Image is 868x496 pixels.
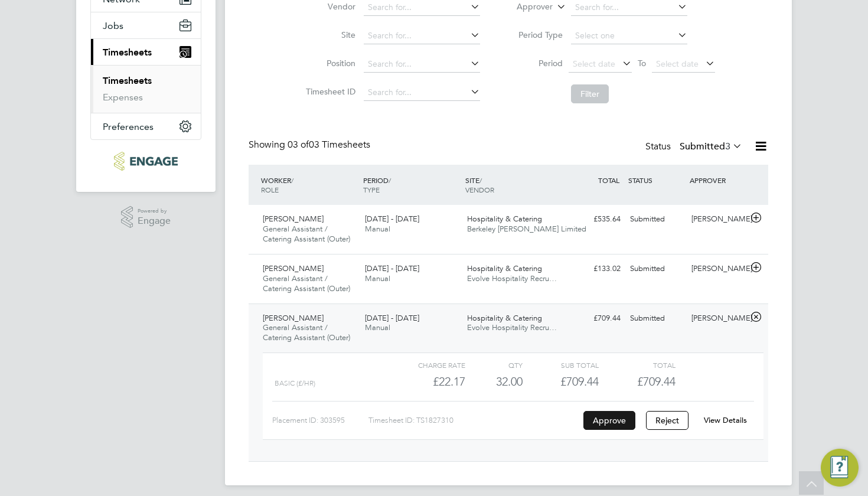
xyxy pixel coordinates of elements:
[523,372,599,391] div: £709.44
[272,411,368,430] div: Placement ID: 303595
[389,175,391,185] span: /
[291,175,293,185] span: /
[625,309,687,328] div: Submitted
[91,65,201,113] div: Timesheets
[138,216,171,226] span: Engage
[263,224,350,244] span: General Assistant / Catering Assistant (Outer)
[103,75,152,86] a: Timesheets
[687,169,748,191] div: APPROVER
[573,58,615,69] span: Select date
[523,358,599,372] div: Sub Total
[302,58,355,68] label: Position
[364,28,480,44] input: Search for...
[646,411,688,430] button: Reject
[564,210,625,229] div: £535.64
[564,259,625,279] div: £133.02
[725,141,730,152] span: 3
[365,224,390,234] span: Manual
[599,358,675,372] div: Total
[598,175,619,185] span: TOTAL
[90,152,201,171] a: Go to home page
[364,84,480,101] input: Search for...
[302,30,355,40] label: Site
[625,259,687,279] div: Submitted
[288,139,370,151] span: 03 Timesheets
[263,313,324,323] span: [PERSON_NAME]
[467,322,557,332] span: Evolve Hospitality Recru…
[103,47,152,58] span: Timesheets
[389,372,465,391] div: £22.17
[302,1,355,12] label: Vendor
[103,121,154,132] span: Preferences
[365,273,390,283] span: Manual
[263,273,350,293] span: General Assistant / Catering Assistant (Outer)
[275,379,315,387] span: Basic (£/HR)
[263,214,324,224] span: [PERSON_NAME]
[625,169,687,191] div: STATUS
[564,309,625,328] div: £709.44
[467,313,542,323] span: Hospitality & Catering
[368,411,580,430] div: Timesheet ID: TS1827310
[510,30,563,40] label: Period Type
[465,358,523,372] div: QTY
[634,56,650,71] span: To
[103,92,143,103] a: Expenses
[91,113,201,139] button: Preferences
[465,372,523,391] div: 32.00
[462,169,564,200] div: SITE
[465,185,494,194] span: VENDOR
[687,309,748,328] div: [PERSON_NAME]
[121,206,171,229] a: Powered byEngage
[365,263,419,273] span: [DATE] - [DATE]
[258,169,360,200] div: WORKER
[687,210,748,229] div: [PERSON_NAME]
[91,12,201,38] button: Jobs
[571,28,687,44] input: Select one
[365,322,390,332] span: Manual
[138,206,171,216] span: Powered by
[263,322,350,342] span: General Assistant / Catering Assistant (Outer)
[467,263,542,273] span: Hospitality & Catering
[389,358,465,372] div: Charge rate
[91,39,201,65] button: Timesheets
[114,152,177,171] img: ncclondon-logo-retina.png
[704,415,747,425] a: View Details
[479,175,482,185] span: /
[288,139,309,151] span: 03 of
[687,259,748,279] div: [PERSON_NAME]
[302,86,355,97] label: Timesheet ID
[363,185,380,194] span: TYPE
[103,20,123,31] span: Jobs
[360,169,462,200] div: PERIOD
[467,273,557,283] span: Evolve Hospitality Recru…
[656,58,699,69] span: Select date
[261,185,279,194] span: ROLE
[583,411,635,430] button: Approve
[364,56,480,73] input: Search for...
[645,139,745,155] div: Status
[467,214,542,224] span: Hospitality & Catering
[637,374,676,389] span: £709.44
[263,263,324,273] span: [PERSON_NAME]
[249,139,373,151] div: Showing
[821,449,859,487] button: Engage Resource Center
[365,313,419,323] span: [DATE] - [DATE]
[467,224,586,234] span: Berkeley [PERSON_NAME] Limited
[625,210,687,229] div: Submitted
[500,1,553,13] label: Approver
[365,214,419,224] span: [DATE] - [DATE]
[680,141,742,152] label: Submitted
[571,84,609,103] button: Filter
[510,58,563,68] label: Period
